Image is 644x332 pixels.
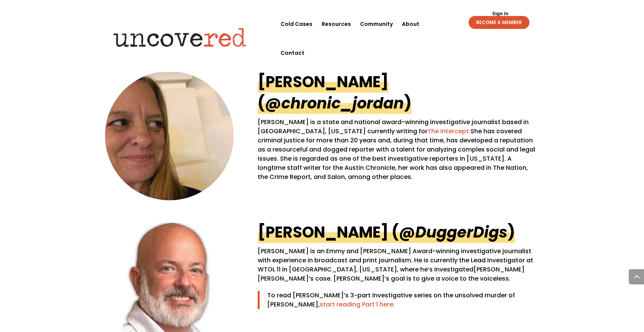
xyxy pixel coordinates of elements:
[258,274,309,283] span: [PERSON_NAME]
[473,265,524,274] span: [PERSON_NAME]
[402,10,419,38] a: About
[360,10,393,38] a: Community
[427,127,470,136] a: The Intercept.
[281,10,312,38] a: Cold Cases
[105,71,234,200] img: JordanSmith
[258,71,411,114] a: [PERSON_NAME] (@chronic_jordan)
[258,247,539,283] p: [PERSON_NAME] is an Emmy and [PERSON_NAME] Award-winning investigative journalist with experience...
[322,10,351,38] a: Resources
[267,291,539,309] p: To read [PERSON_NAME]’s 3-part Investigative series on the unsolved murder of [PERSON_NAME],
[281,38,304,67] a: Contact
[488,11,513,16] a: Sign In
[258,222,515,243] a: [PERSON_NAME] (@DuggerDigs)
[320,300,395,309] a: start reading Part 1 here.
[265,93,404,114] em: @chronic_jordan
[399,222,507,243] em: @DuggerDigs
[469,16,529,29] a: BECOME A MEMBER
[107,22,253,52] img: Uncovered logo
[258,118,539,182] p: [PERSON_NAME] is a state and national award-winning investigative journalist based in [GEOGRAPHIC...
